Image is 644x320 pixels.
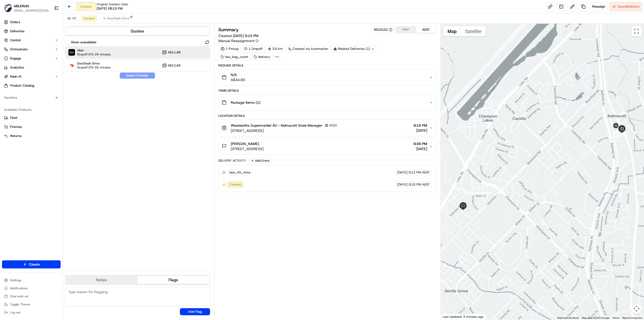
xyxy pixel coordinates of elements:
[266,45,285,52] div: 3.6 km
[231,77,245,82] span: A$34.80
[614,128,620,134] div: 9
[10,116,17,120] span: Fleet
[77,65,111,69] span: Dropoff ETA 38 minutes
[218,159,246,163] div: Delivery Activity
[168,50,181,54] span: A$11.88
[2,293,61,300] button: Chat with us!
[409,182,430,187] span: 9:15 PM AEST
[2,106,61,114] div: Available Products
[14,9,50,13] span: [EMAIL_ADDRESS][DOMAIN_NAME]
[612,316,619,319] a: Terms (opens in new tab)
[218,89,436,93] div: Items Details
[71,40,96,45] label: Show unavailable
[2,301,61,308] button: Toggle Theme
[77,61,111,65] span: DoorDash Drive
[414,123,427,128] span: 8:16 PM
[102,16,106,20] img: doordash_logo_v2.png
[622,316,642,319] a: Report a map error
[10,286,28,290] span: Notifications
[613,128,619,134] div: 6
[231,100,260,105] span: Package Items ( 1 )
[286,45,330,52] a: Created via Automation
[219,120,436,136] button: Woolworths Supermarket AU - Kelmscott Store Manager4325[STREET_ADDRESS]8:16 PM[DATE]
[2,132,61,140] button: Returns
[218,63,436,67] div: Package Details
[617,4,640,9] span: Cancel Delivery
[2,82,61,90] a: Product Catalog
[77,52,111,56] span: Dropoff ETA 28 minutes
[10,302,30,306] span: Toggle Theme
[461,26,486,36] button: Show satellite imagery
[10,310,20,314] span: Log out
[219,138,436,154] button: [PERSON_NAME][STREET_ADDRESS]8:36 PM[DATE]
[97,6,123,11] span: [DATE] 08:13 PM
[442,313,459,320] img: Google
[10,56,21,61] span: Engage
[416,26,436,33] button: AEST
[396,26,416,33] button: PHT
[65,276,137,284] button: Notes
[4,4,12,12] img: MILKRUN
[4,134,59,138] a: Returns
[137,276,209,284] button: Flags
[65,15,78,21] button: All
[162,63,181,68] button: A$12.68
[592,4,605,9] span: Reassign
[10,65,24,70] span: Analytics
[559,174,566,181] div: 2
[631,304,641,314] button: Map camera controls
[219,94,436,111] button: Package Items (1)
[2,2,52,14] button: MILKRUNMILKRUN[EMAIL_ADDRESS][DOMAIN_NAME]
[441,313,486,320] div: Last Updated: 3 minutes ago
[557,316,579,320] button: Keyboard shortcuts
[252,53,272,60] div: delivery
[231,141,259,146] span: [PERSON_NAME]
[10,134,21,138] span: Returns
[107,16,130,20] span: DoorDash Drive
[84,16,95,20] span: Created
[249,158,271,164] button: Add Event
[65,27,210,35] button: Quotes
[496,189,502,196] div: 1
[582,316,609,319] span: Map data ©2025 Google
[4,125,59,129] a: Promise
[10,47,28,52] span: Orchestrate
[168,63,181,67] span: A$12.68
[2,94,61,102] div: Favorites
[77,48,111,52] span: Uber
[2,36,61,44] button: Control
[231,72,245,77] span: N/A
[81,15,97,21] button: Created
[414,128,427,133] span: [DATE]
[2,18,61,26] a: Orders
[2,73,61,81] button: Nash AI
[10,83,34,88] span: Product Catalog
[68,62,75,69] img: DoorDash Drive
[414,146,427,151] span: [DATE]
[231,146,264,151] span: [STREET_ADDRESS]
[97,2,128,6] span: Original Creation Date
[397,170,408,175] span: [DATE]
[218,45,241,52] div: 1 Pickup
[218,53,251,60] div: has_bag_count
[2,260,61,268] button: Create
[409,170,430,175] span: 9:12 PM AEST
[218,114,436,118] div: Location Details
[617,131,624,138] div: 3
[10,278,21,282] span: Settings
[2,309,61,316] button: Log out
[162,50,181,55] button: A$11.88
[590,2,608,11] button: Reassign
[4,116,59,120] a: Fleet
[2,63,61,72] a: Analytics
[374,27,392,32] button: 9315121
[231,128,339,133] span: [STREET_ADDRESS]
[414,141,427,146] span: 8:36 PM
[2,54,61,62] button: Engage
[29,262,40,267] span: Create
[610,2,642,11] button: CancelDelivery
[229,170,250,175] span: late_45_mins
[100,15,132,21] button: DoorDash Drive
[443,26,461,36] button: Show street map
